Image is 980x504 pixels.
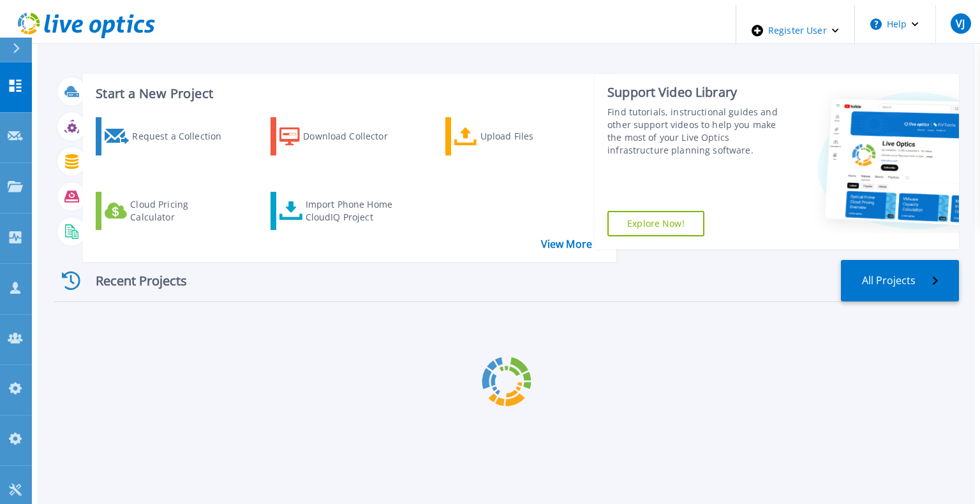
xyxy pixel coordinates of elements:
[541,238,600,250] a: View More
[736,5,854,56] div: Register User
[841,260,959,301] a: All Projects
[271,117,425,155] a: Download Collector
[130,195,232,227] div: Cloud Pricing Calculator
[303,120,405,152] div: Download Collector
[132,120,234,152] div: Request a Collection
[956,18,965,29] span: VJ
[96,192,250,230] a: Cloud Pricing Calculator
[607,84,791,101] div: Support Video Library
[306,195,408,227] div: Import Phone Home CloudIQ Project
[607,211,704,236] a: Explore Now!
[480,120,583,152] div: Upload Files
[96,87,600,101] h3: Start a New Project
[607,106,791,157] div: Find tutorials, instructional guides and other support videos to help you make the most of your L...
[445,117,600,155] a: Upload Files
[54,265,207,296] div: Recent Projects
[855,5,935,43] button: Help
[96,117,250,155] a: Request a Collection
